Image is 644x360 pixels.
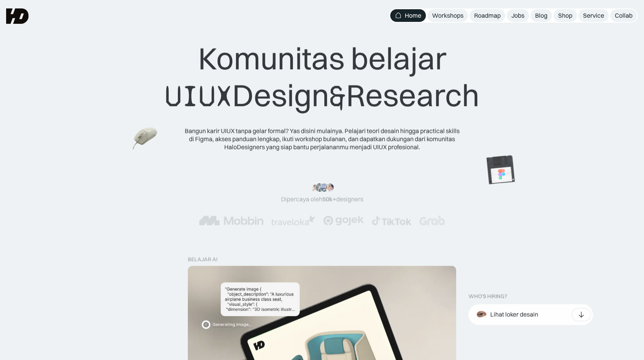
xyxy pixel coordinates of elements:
[531,9,552,22] a: Blog
[432,12,463,20] div: Workshops
[427,9,468,22] a: Workshops
[281,195,363,203] div: Dipercaya oleh designers
[474,12,501,20] div: Roadmap
[490,310,538,319] div: Lihat loker desain
[405,12,421,20] div: Home
[554,9,577,22] a: Shop
[470,9,505,22] a: Roadmap
[507,9,529,22] a: Jobs
[329,78,346,115] span: &
[390,9,426,22] a: Home
[583,12,604,20] div: Service
[165,40,480,115] div: Komunitas belajar Design Research
[468,293,507,300] div: WHO’S HIRING?
[578,9,609,22] a: Service
[535,12,547,20] div: Blog
[165,78,232,115] span: UIUX
[558,12,572,20] div: Shop
[610,9,637,22] a: Collab
[322,195,336,203] span: 50k+
[511,12,524,20] div: Jobs
[615,12,632,20] div: Collab
[184,127,460,151] div: Bangun karir UIUX tanpa gelar formal? Yas disini mulainya. Pelajari teori desain hingga practical...
[188,256,217,263] div: belajar ai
